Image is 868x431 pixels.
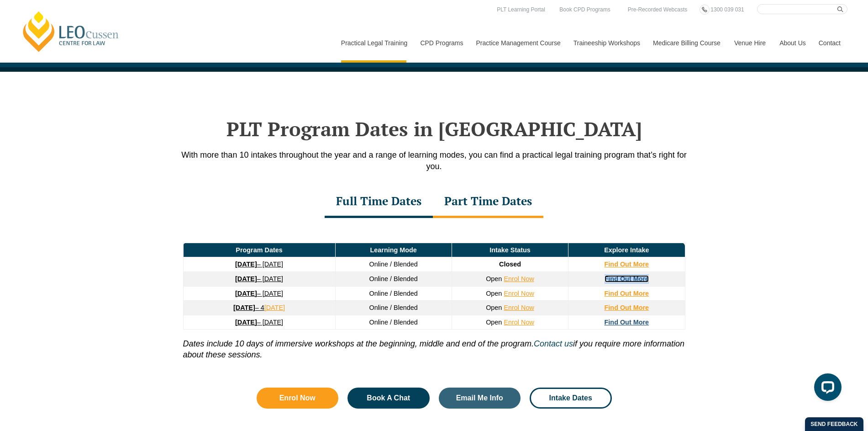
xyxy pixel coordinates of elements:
a: [DATE]– 4 [233,304,264,311]
a: [DATE]– [DATE] [235,261,283,268]
strong: [DATE] [235,275,257,282]
a: Enrol Now [504,275,534,282]
a: 1300 039 031 [708,5,746,15]
td: Program Dates [183,243,335,257]
strong: [DATE] [235,290,257,297]
a: Enrol Now [504,304,534,311]
a: Enrol Now [504,290,534,297]
a: Find Out More [605,275,649,282]
a: Book CPD Programs [557,5,612,15]
span: Open [486,319,502,326]
a: Venue Hire [727,23,773,63]
span: Online / Blended [369,319,417,326]
span: Book A Chat [367,394,410,402]
a: [DATE]– [DATE] [235,319,283,326]
a: Practical Legal Training [334,23,414,63]
span: Online / Blended [369,261,417,268]
td: Learning Mode [335,243,452,257]
div: Full Time Dates [325,186,433,218]
p: With more than 10 intakes throughout the year and a range of learning modes, you can find a pract... [174,149,694,172]
h2: PLT Program Dates in [GEOGRAPHIC_DATA] [174,117,694,140]
span: Open [486,304,502,311]
td: Intake Status [452,243,568,257]
span: 1300 039 031 [710,6,744,13]
a: About Us [773,23,812,63]
a: Intake Dates [530,388,612,409]
span: Email Me Info [456,394,503,402]
span: Open [486,275,502,282]
span: Closed [499,261,521,268]
td: Explore Intake [568,243,685,257]
span: Open [486,290,502,297]
a: Enrol Now [504,319,534,326]
a: [PERSON_NAME] Centre for Law [21,10,121,53]
span: Intake Dates [549,394,592,402]
span: Online / Blended [369,290,417,297]
iframe: LiveChat chat widget [807,370,845,408]
a: Pre-Recorded Webcasts [626,5,690,15]
strong: [DATE] [235,319,257,326]
a: Find Out More [605,261,649,268]
strong: [DATE] [233,304,255,311]
a: PLT Learning Portal [494,5,547,15]
a: [DATE] [264,304,285,311]
a: Contact [812,23,847,63]
strong: [DATE] [235,261,257,268]
a: Traineeship Workshops [567,23,646,63]
span: Enrol Now [279,394,316,402]
a: Book A Chat [347,388,430,409]
a: Practice Management Course [469,23,567,63]
span: Online / Blended [369,275,417,282]
a: [DATE]– [DATE] [235,290,283,297]
p: . if you require more information about these sessions. [183,330,685,360]
a: Find Out More [605,319,649,326]
div: Part Time Dates [433,186,543,218]
a: Enrol Now [257,388,339,409]
a: Medicare Billing Course [646,23,727,63]
a: [DATE]– [DATE] [235,275,283,282]
a: Find Out More [605,290,649,297]
span: Online / Blended [369,304,417,311]
a: Find Out More [605,304,649,311]
a: Email Me Info [439,388,521,409]
a: Contact us [534,339,573,348]
a: CPD Programs [413,23,469,63]
i: Dates include 10 days of immersive workshops at the beginning, middle and end of the program [183,339,531,348]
